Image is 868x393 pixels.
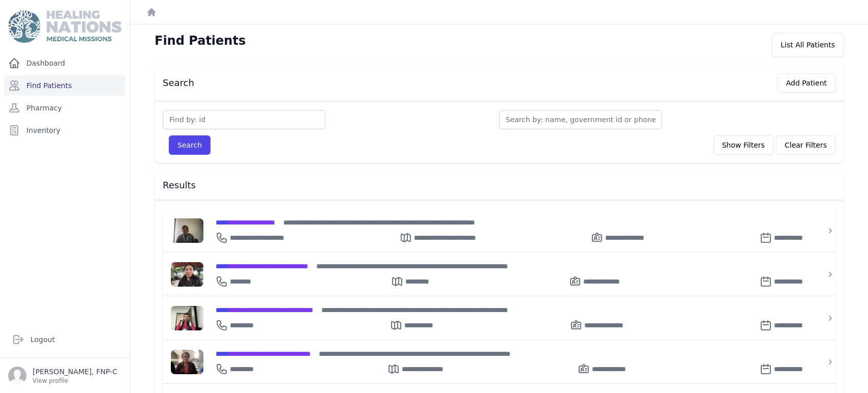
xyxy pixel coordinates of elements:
button: Search [169,135,211,155]
p: [PERSON_NAME], FNP-C [33,367,117,377]
img: Medical Missions EMR [8,10,121,43]
p: View profile [33,377,117,385]
img: aUwAAACV0RVh0ZGF0ZTpjcmVhdGUAMjAyNS0wNi0yNFQxNToyNzowNyswMDowMCXziDIAAAAldEVYdGRhdGU6bW9kaWZ5ADIw... [171,218,203,243]
div: List All Patients [772,33,844,57]
h3: Results [163,179,835,191]
button: Add Patient [777,73,835,93]
a: Logout [8,329,122,350]
a: [PERSON_NAME], FNP-C View profile [8,367,122,385]
a: Dashboard [4,53,126,73]
a: Inventory [4,120,126,141]
img: A9exnSn0UQlBAAAAJXRFWHRkYXRlOmNyZWF0ZQAyMDI0LTAyLTIyVDEzOjQ2OjUwKzAwOjAwovfGvgAAACV0RVh0ZGF0ZTptb... [171,350,203,374]
button: Show Filters [713,135,773,155]
h1: Find Patients [155,33,246,49]
img: jBvCQAAACV0RVh0ZGF0ZTpjcmVhdGUAMjAyNS0wNi0yMVQyMDoyMTo0NCswMDowMIZYp8wAAAAldEVYdGRhdGU6bW9kaWZ5AD... [171,306,203,330]
input: Search by: name, government id or phone [499,110,662,129]
h3: Search [163,77,194,89]
a: Find Patients [4,75,126,96]
input: Find by: id [163,110,325,129]
img: dd9jYLFcMp5MSbOUvMgpl0vW19fpdDv8vwF2pjnbO+sTXwAAACV0RVh0ZGF0ZTpjcmVhdGUAMjAyNC0wNi0yMVQxNzo1Nzo1O... [171,262,203,287]
a: Pharmacy [4,98,126,118]
button: Clear Filters [776,135,835,155]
